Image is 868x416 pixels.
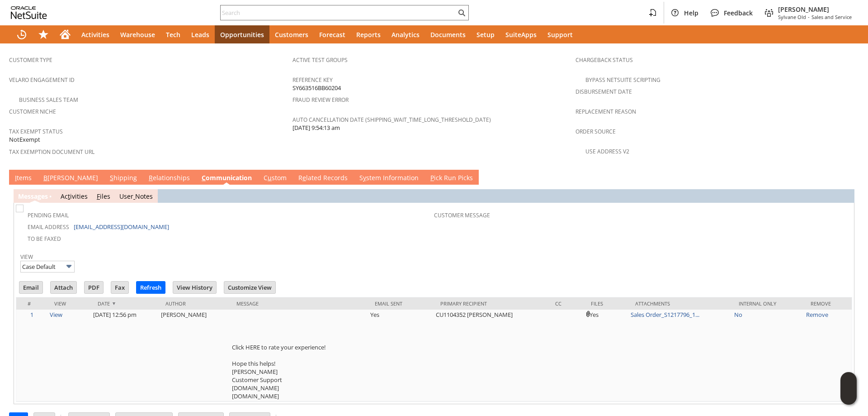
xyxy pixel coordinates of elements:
a: Customer Type [9,56,52,64]
span: - [808,14,810,20]
a: Business Sales Team [19,96,78,104]
input: Email [19,282,42,293]
span: SuiteApps [505,30,537,39]
input: Search [221,7,456,18]
img: Unchecked [16,205,24,212]
a: Active Test Groups [292,56,348,64]
span: Leads [191,30,209,39]
svg: Search [456,7,467,18]
a: Customer Niche [9,108,56,115]
a: Items [13,173,34,183]
a: 1 [30,311,33,319]
a: Auto Cancellation Date (shipping_wait_time_long_threshold_date) [292,116,491,124]
td: [PERSON_NAME] [159,310,230,402]
span: Sylvane Old [778,14,806,20]
a: Tax Exemption Document URL [9,148,94,156]
span: Setup [476,30,495,39]
a: Activities [76,25,115,43]
a: Order Source [576,128,616,135]
a: Communication [199,173,254,183]
a: To Be Faxed [28,235,61,243]
a: Tech [160,25,186,43]
span: Activities [81,30,109,39]
span: Documents [430,30,466,39]
a: Documents [425,25,471,43]
div: Message [236,300,361,307]
a: Setup [471,25,500,43]
a: Chargeback Status [576,56,633,64]
a: Sales Order_S1217796_1... [631,311,699,319]
a: Forecast [314,25,351,43]
a: Activities [61,192,88,201]
a: Tax Exempt Status [9,128,63,135]
a: Related Records [296,173,350,183]
input: Customize View [224,282,275,293]
a: Files [97,192,110,201]
a: Replacement reason [576,108,636,115]
span: g [38,192,41,201]
span: Analytics [392,30,420,39]
a: Support [542,25,578,43]
a: Reference Key [292,76,333,84]
td: Click HERE to rate your experience! Hope this helps! [PERSON_NAME] Customer Support [DOMAIN_NAME]... [230,310,368,402]
div: Internal Only [739,300,797,307]
a: Disbursement Date [576,88,632,96]
a: B[PERSON_NAME] [41,173,100,183]
span: B [43,173,47,182]
input: Refresh [137,282,165,293]
div: # [23,300,41,307]
td: Yes [584,310,628,402]
a: No [734,311,742,319]
a: Fraud Review Error [292,96,349,104]
span: Reports [356,30,381,39]
div: Remove [811,300,845,307]
a: UserNotes [119,192,153,201]
a: Warehouse [115,25,160,43]
a: SuiteApps [500,25,542,43]
input: PDF [85,282,103,293]
div: Date [98,300,152,307]
a: System Information [357,173,421,183]
td: [DATE] 12:56 pm [91,310,159,402]
span: C [202,173,206,182]
div: View [54,300,84,307]
a: Messages [18,192,48,201]
input: View History [173,282,216,293]
svg: Home [60,29,71,40]
span: Feedback [724,9,753,17]
span: Customers [275,30,308,39]
span: t [68,192,70,201]
div: Files [591,300,621,307]
span: Help [684,9,698,17]
span: Forecast [319,30,345,39]
a: Pending Email [28,211,69,219]
span: Tech [166,30,180,39]
a: Pick Run Picks [428,173,475,183]
a: Analytics [386,25,425,43]
a: Recent Records [11,25,33,43]
a: View [20,253,33,261]
a: Custom [261,173,289,183]
span: I [15,173,17,182]
div: Author [165,300,223,307]
span: Oracle Guided Learning Widget. To move around, please hold and drag [840,389,857,405]
input: Case Default [20,261,75,273]
a: Velaro Engagement ID [9,76,75,84]
span: S [110,173,113,182]
span: Sales and Service [811,14,852,20]
span: Warehouse [120,30,155,39]
a: Customers [269,25,314,43]
td: CU1104352 [PERSON_NAME] [434,310,548,402]
span: Support [547,30,573,39]
svg: logo [11,6,47,19]
div: Attachments [635,300,725,307]
div: Shortcuts [33,25,54,43]
span: u [268,173,272,182]
a: Relationships [146,173,192,183]
span: [PERSON_NAME] [778,5,852,14]
a: [EMAIL_ADDRESS][DOMAIN_NAME] [74,223,169,231]
a: Unrolled view on [843,172,854,182]
span: SY663516BB60204 [292,84,341,92]
a: Remove [806,311,828,319]
div: Cc [555,300,577,307]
